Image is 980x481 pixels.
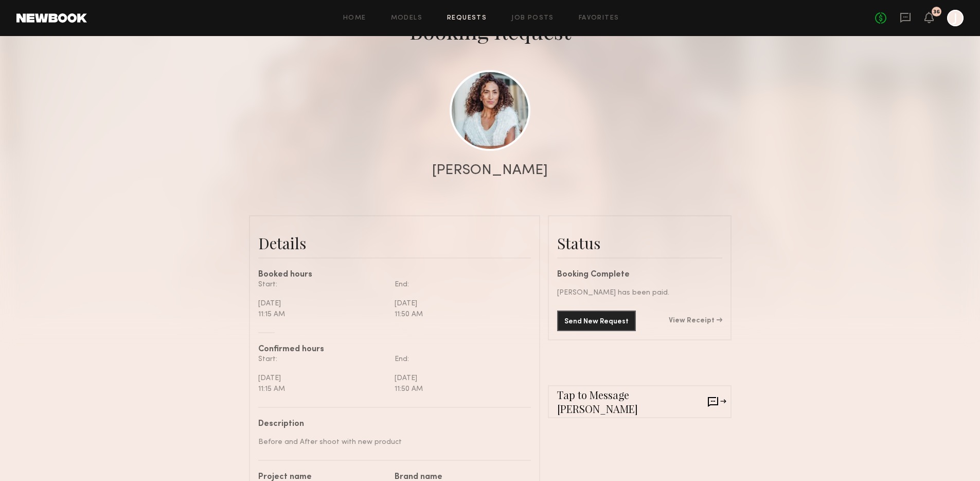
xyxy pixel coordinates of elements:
div: 11:50 AM [395,309,523,320]
div: Status [557,233,722,253]
div: Details [258,233,531,253]
div: Booked hours [258,271,531,279]
a: J [947,10,964,26]
div: [DATE] [258,298,387,309]
div: Description [258,420,523,428]
div: Booking Complete [557,271,722,279]
a: Home [343,15,366,22]
a: View Receipt [669,317,722,324]
div: Start: [258,354,387,365]
div: [DATE] [395,298,523,309]
a: Models [391,15,422,22]
a: Job Posts [511,15,554,22]
div: 11:15 AM [258,309,387,320]
span: Tap to Message [PERSON_NAME] [557,388,708,416]
div: End: [395,354,523,365]
div: Confirmed hours [258,346,531,354]
div: 36 [933,9,940,15]
div: Before and After shoot with new product [258,437,523,448]
div: [DATE] [258,373,387,384]
div: 11:15 AM [258,384,387,394]
a: Favorites [579,15,619,22]
a: Requests [447,15,487,22]
div: [PERSON_NAME] has been paid. [557,287,722,298]
div: [PERSON_NAME] [432,163,548,178]
div: 11:50 AM [395,384,523,394]
button: Send New Request [557,311,636,331]
div: End: [395,279,523,290]
div: Start: [258,279,387,290]
div: [DATE] [395,373,523,384]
